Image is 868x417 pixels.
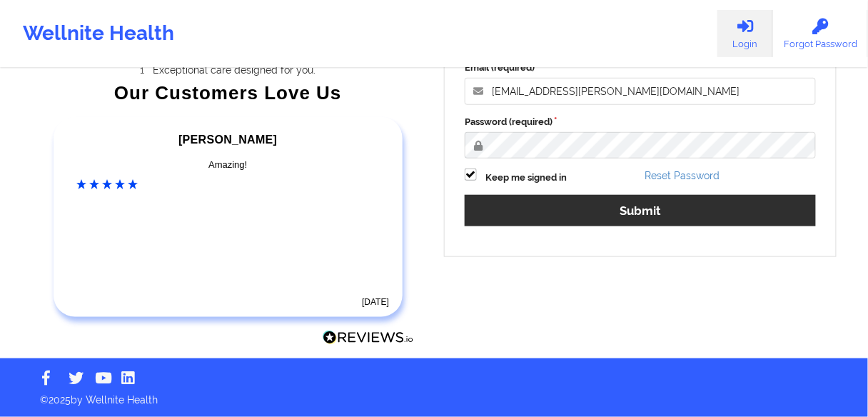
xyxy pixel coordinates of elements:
a: Reset Password [645,170,720,181]
p: © 2025 by Wellnite Health [30,383,838,407]
input: Email address [465,78,816,105]
img: Reviews.io Logo [323,331,414,346]
li: Exceptional care designed for you. [54,64,414,76]
a: Login [717,10,773,57]
time: [DATE] [362,297,389,307]
a: Forgot Password [773,10,868,57]
label: Email (required) [465,61,816,75]
label: Password (required) [465,115,816,129]
label: Keep me signed in [485,171,567,185]
div: Our Customers Love Us [42,86,415,100]
div: Amazing! [77,158,380,172]
a: Reviews.io Logo [323,331,414,349]
button: Submit [465,195,816,226]
span: [PERSON_NAME] [178,134,277,146]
